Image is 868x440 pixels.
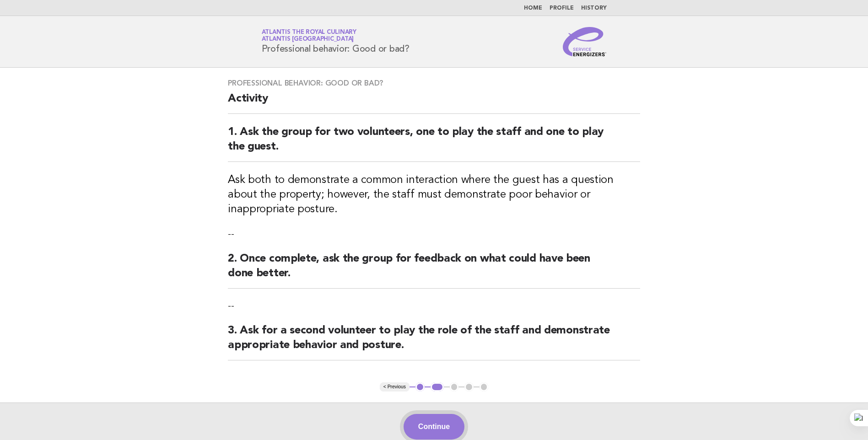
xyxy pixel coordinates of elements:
button: Continue [404,414,464,440]
button: 1 [415,382,425,392]
h2: 3. Ask for a second volunteer to play the role of the staff and demonstrate appropriate behavior ... [228,323,640,360]
h1: Professional behavior: Good or bad? [262,30,410,54]
h2: Activity [228,91,640,114]
a: Home [524,5,542,11]
img: Service Energizers [563,27,607,56]
a: Profile [550,5,574,11]
button: 2 [431,382,444,392]
button: < Previous [380,382,410,392]
h2: 1. Ask the group for two volunteers, one to play the staff and one to play the guest. [228,125,640,162]
span: Atlantis [GEOGRAPHIC_DATA] [262,37,354,43]
h2: 2. Once complete, ask the group for feedback on what could have been done better. [228,252,640,289]
h3: Ask both to demonstrate a common interaction where the guest has a question about the property; h... [228,173,640,217]
a: Atlantis the Royal CulinaryAtlantis [GEOGRAPHIC_DATA] [262,29,356,42]
p: -- [228,228,640,241]
p: -- [228,300,640,312]
h3: Professional behavior: Good or bad? [228,79,640,88]
a: History [581,5,607,11]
